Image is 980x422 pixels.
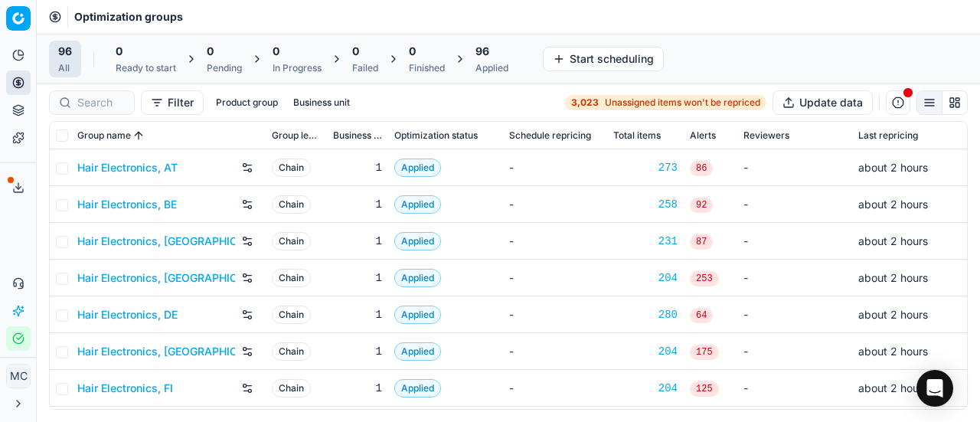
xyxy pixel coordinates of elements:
[116,62,176,74] div: Ready to start
[333,344,382,359] div: 1
[690,198,713,213] span: 92
[272,269,311,287] span: Chain
[77,160,178,175] a: Hair Electronics, AT
[916,370,953,407] div: Open Intercom Messenger
[7,365,30,388] span: MC
[58,62,72,74] div: All
[333,307,382,322] div: 1
[77,344,235,359] a: Hair Electronics, [GEOGRAPHIC_DATA]
[333,129,382,142] span: Business unit
[503,186,607,223] td: -
[207,44,214,59] span: 0
[773,90,873,115] button: Update data
[207,62,242,74] div: Pending
[77,270,235,286] a: Hair Electronics, [GEOGRAPHIC_DATA]
[605,97,760,109] span: Unassigned items won't be repriced
[6,364,31,388] button: MC
[858,271,928,284] span: about 2 hours
[141,90,204,115] button: Filter
[394,342,441,361] span: Applied
[394,379,441,397] span: Applied
[273,44,279,59] span: 0
[613,160,678,175] a: 273
[613,270,678,286] a: 204
[503,333,607,370] td: -
[74,9,183,25] span: Optimization groups
[743,129,789,142] span: Reviewers
[333,381,382,396] div: 1
[503,223,607,260] td: -
[287,93,356,112] button: Business unit
[131,128,146,143] button: Sorted by Group name ascending
[613,129,661,142] span: Total items
[613,234,678,249] a: 231
[272,232,311,250] span: Chain
[858,308,928,321] span: about 2 hours
[858,129,918,142] span: Last repricing
[613,307,678,322] a: 280
[394,159,441,177] span: Applied
[394,129,478,142] span: Optimization status
[690,129,716,142] span: Alerts
[565,95,766,110] a: 3,023Unassigned items won't be repriced
[690,381,719,397] span: 125
[352,62,378,74] div: Failed
[352,44,359,59] span: 0
[77,234,235,249] a: Hair Electronics, [GEOGRAPHIC_DATA]
[333,160,382,175] div: 1
[272,159,311,177] span: Chain
[613,344,678,359] a: 204
[737,260,852,296] td: -
[272,306,311,324] span: Chain
[613,381,678,396] a: 204
[333,234,382,249] div: 1
[503,260,607,296] td: -
[272,342,311,361] span: Chain
[394,195,441,214] span: Applied
[409,44,416,59] span: 0
[571,97,599,109] strong: 3,023
[77,197,177,212] a: Hair Electronics, BE
[543,47,664,71] button: Start scheduling
[858,381,928,394] span: about 2 hours
[394,306,441,324] span: Applied
[58,44,72,59] span: 96
[737,223,852,260] td: -
[272,379,311,397] span: Chain
[613,197,678,212] a: 258
[503,370,607,407] td: -
[737,186,852,223] td: -
[737,296,852,333] td: -
[210,93,284,112] button: Product group
[690,308,713,323] span: 64
[77,307,178,322] a: Hair Electronics, DE
[333,197,382,212] div: 1
[409,62,445,74] div: Finished
[858,234,928,247] span: about 2 hours
[77,381,173,396] a: Hair Electronics, FI
[737,333,852,370] td: -
[690,345,719,360] span: 175
[737,149,852,186] td: -
[503,149,607,186] td: -
[737,370,852,407] td: -
[394,232,441,250] span: Applied
[690,234,713,250] span: 87
[475,62,508,74] div: Applied
[333,270,382,286] div: 1
[394,269,441,287] span: Applied
[858,198,928,211] span: about 2 hours
[272,195,311,214] span: Chain
[272,129,321,142] span: Group level
[509,129,591,142] span: Schedule repricing
[273,62,322,74] div: In Progress
[858,345,928,358] span: about 2 hours
[77,129,131,142] span: Group name
[116,44,122,59] span: 0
